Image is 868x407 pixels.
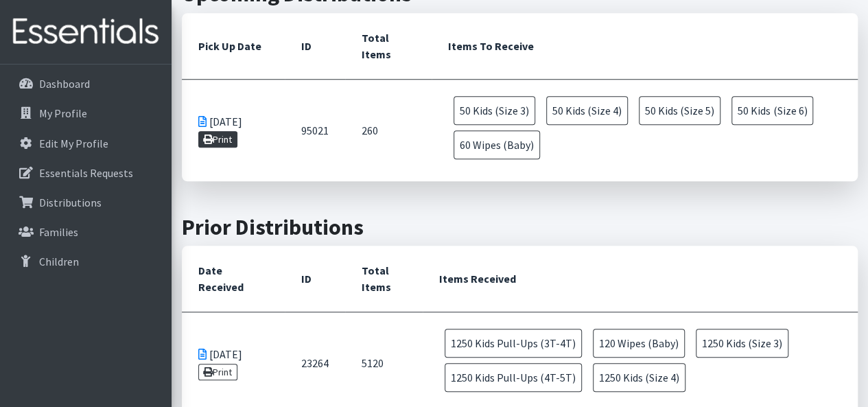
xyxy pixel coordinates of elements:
p: Children [39,255,79,268]
p: Families [39,225,78,239]
span: 120 Wipes (Baby) [593,329,685,358]
td: 260 [345,79,432,181]
a: Families [5,218,166,246]
a: Essentials Requests [5,159,166,187]
th: ID [285,13,345,80]
th: Items Received [423,246,858,312]
a: Edit My Profile [5,130,166,157]
p: Dashboard [39,77,90,91]
span: 1250 Kids Pull-Ups (3T-4T) [445,329,582,358]
img: HumanEssentials [5,9,166,55]
p: Essentials Requests [39,166,133,180]
th: ID [285,246,345,312]
p: My Profile [39,106,87,120]
a: Print [198,131,237,148]
h2: Prior Distributions [182,214,858,240]
span: 1250 Kids (Size 3) [696,329,788,358]
p: Edit My Profile [39,137,108,150]
span: 50 Kids (Size 4) [546,96,628,125]
span: 1250 Kids (Size 4) [593,363,685,392]
th: Total Items [345,13,432,80]
th: Pick Up Date [182,13,285,80]
td: 95021 [285,79,345,181]
span: 60 Wipes (Baby) [454,130,540,159]
p: Distributions [39,196,102,209]
a: Children [5,248,166,275]
a: My Profile [5,100,166,127]
td: [DATE] [182,79,285,181]
th: Total Items [345,246,423,312]
th: Date Received [182,246,285,312]
a: Print [198,364,237,380]
th: Items To Receive [432,13,858,80]
a: Dashboard [5,70,166,97]
span: 50 Kids (Size 6) [731,96,813,125]
span: 50 Kids (Size 5) [639,96,720,125]
span: 50 Kids (Size 3) [454,96,535,125]
span: 1250 Kids Pull-Ups (4T-5T) [445,363,582,392]
a: Distributions [5,189,166,216]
